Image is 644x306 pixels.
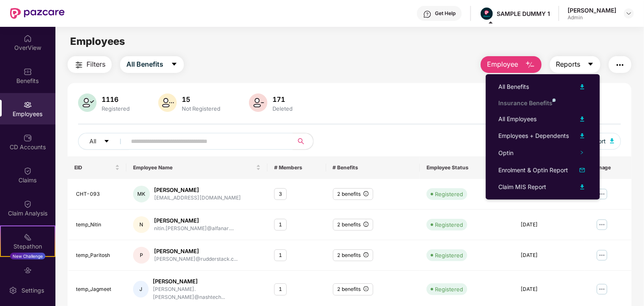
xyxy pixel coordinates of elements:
[24,233,32,241] img: svg+xml;base64,PHN2ZyB4bWxucz0iaHR0cDovL3d3dy53My5vcmcvMjAwMC9zdmciIHdpZHRoPSIyMSIgaGVpZ2h0PSIyMC...
[333,188,373,200] div: 2 benefits
[126,59,163,70] span: All Benefits
[19,286,47,295] div: Settings
[74,60,84,70] img: svg+xml;base64,PHN2ZyB4bWxucz0iaHR0cDovL3d3dy53My5vcmcvMjAwMC9zdmciIHdpZHRoPSIyNCIgaGVpZ2h0PSIyNC...
[76,221,120,229] div: temp_Nitin
[293,133,314,150] button: search
[333,219,373,231] div: 2 benefits
[9,286,17,295] img: svg+xml;base64,PHN2ZyBpZD0iU2V0dGluZy0yMHgyMCIgeG1sbnM9Imh0dHA6Ly93d3cudzMub3JnLzIwMDAvc3ZnIiB3aW...
[521,252,578,259] div: [DATE]
[498,131,569,140] div: Employees + Dependents
[1,242,55,251] div: Stepathon
[498,114,537,124] div: All Employees
[481,8,493,20] img: Pazcare_Alternative_logo-01-01.png
[333,283,373,296] div: 2 benefits
[180,105,222,112] div: Not Registered
[104,138,110,145] span: caret-down
[70,35,125,47] span: Employees
[568,14,616,21] div: Admin
[521,285,578,293] div: [DATE]
[153,285,260,301] div: [PERSON_NAME].[PERSON_NAME]@nashtech...
[577,114,587,124] img: svg+xml;base64,PHN2ZyB4bWxucz0iaHR0cDovL3d3dy53My5vcmcvMjAwMC9zdmciIHhtbG5zOnhsaW5rPSJodHRwOi8vd3...
[89,137,96,146] span: All
[271,95,294,104] div: 171
[435,251,463,259] div: Registered
[550,56,600,73] button: Reportscaret-down
[24,266,32,275] img: svg+xml;base64,PHN2ZyBpZD0iRW5kb3JzZW1lbnRzIiB4bWxucz0iaHR0cDovL3d3dy53My5vcmcvMjAwMC9zdmciIHdpZH...
[133,281,149,298] div: J
[24,167,32,175] img: svg+xml;base64,PHN2ZyBpZD0iQ2xhaW0iIHhtbG5zPSJodHRwOi8vd3d3LnczLm9yZy8yMDAwL3N2ZyIgd2lkdGg9IjIwIi...
[435,190,463,198] div: Registered
[76,252,120,259] div: temp_Paritosh
[158,93,177,112] img: svg+xml;base64,PHN2ZyB4bWxucz0iaHR0cDovL3d3dy53My5vcmcvMjAwMC9zdmciIHhtbG5zOnhsaW5rPSJodHRwOi8vd3...
[427,164,501,171] span: Employee Status
[126,156,267,179] th: Employee Name
[364,191,369,196] span: info-circle
[497,10,550,18] div: SAMPLE DUMMY 1
[267,156,326,179] th: # Members
[487,59,518,70] span: Employee
[595,283,609,296] img: manageButton
[498,82,529,91] div: All Benefits
[274,188,287,200] div: 3
[525,60,535,70] img: svg+xml;base64,PHN2ZyB4bWxucz0iaHR0cDovL3d3dy53My5vcmcvMjAwMC9zdmciIHhtbG5zOnhsaW5rPSJodHRwOi8vd3...
[120,56,184,73] button: All Benefitscaret-down
[435,10,456,17] div: Get Help
[577,165,587,175] img: svg+xml;base64,PHN2ZyB4bWxucz0iaHR0cDovL3d3dy53My5vcmcvMjAwMC9zdmciIHhtbG5zOnhsaW5rPSJodHRwOi8vd3...
[498,182,546,192] div: Claim MIS Report
[498,149,513,156] span: Optin
[274,219,287,231] div: 1
[435,220,463,229] div: Registered
[74,164,113,171] span: EID
[10,253,45,259] div: New Challenge
[271,105,294,112] div: Deleted
[615,60,625,70] img: svg+xml;base64,PHN2ZyB4bWxucz0iaHR0cDovL3d3dy53My5vcmcvMjAwMC9zdmciIHdpZHRoPSIyNCIgaGVpZ2h0PSIyNC...
[180,95,222,104] div: 15
[552,99,556,102] img: svg+xml;base64,PHN2ZyB4bWxucz0iaHR0cDovL3d3dy53My5vcmcvMjAwMC9zdmciIHdpZHRoPSI4IiBoZWlnaHQ9IjgiIH...
[595,187,609,201] img: manageButton
[580,150,584,155] span: right
[274,283,287,296] div: 1
[133,164,254,171] span: Employee Name
[154,247,238,255] div: [PERSON_NAME]
[24,101,32,109] img: svg+xml;base64,PHN2ZyBpZD0iRW1wbG95ZWVzIiB4bWxucz0iaHR0cDovL3d3dy53My5vcmcvMjAwMC9zdmciIHdpZHRoPS...
[577,131,587,141] img: svg+xml;base64,PHN2ZyB4bWxucz0iaHR0cDovL3d3dy53My5vcmcvMjAwMC9zdmciIHhtbG5zOnhsaW5rPSJodHRwOi8vd3...
[133,247,150,264] div: P
[610,138,614,143] img: svg+xml;base64,PHN2ZyB4bWxucz0iaHR0cDovL3d3dy53My5vcmcvMjAwMC9zdmciIHhtbG5zOnhsaW5rPSJodHRwOi8vd3...
[154,194,241,202] div: [EMAIL_ADDRESS][DOMAIN_NAME]
[68,56,112,73] button: Filters
[556,59,581,70] span: Reports
[364,222,369,227] span: info-circle
[364,286,369,291] span: info-circle
[153,277,260,285] div: [PERSON_NAME]
[24,67,32,76] img: svg+xml;base64,PHN2ZyBpZD0iQmVuZWZpdHMiIHhtbG5zPSJodHRwOi8vd3d3LnczLm9yZy8yMDAwL3N2ZyIgd2lkdGg9Ij...
[435,285,463,293] div: Registered
[293,138,309,145] span: search
[420,156,514,179] th: Employee Status
[10,8,65,19] img: New Pazcare Logo
[568,6,616,14] div: [PERSON_NAME]
[595,218,609,231] img: manageButton
[24,134,32,142] img: svg+xml;base64,PHN2ZyBpZD0iQ0RfQWNjb3VudHMiIGRhdGEtbmFtZT0iQ0QgQWNjb3VudHMiIHhtbG5zPSJodHRwOi8vd3...
[577,82,587,92] img: svg+xml;base64,PHN2ZyB4bWxucz0iaHR0cDovL3d3dy53My5vcmcvMjAwMC9zdmciIHhtbG5zOnhsaW5rPSJodHRwOi8vd3...
[521,221,578,229] div: [DATE]
[154,255,238,263] div: [PERSON_NAME]@rudderstack.c...
[498,99,600,106] div: Insurance Benefits
[76,190,120,198] div: CHT-093
[626,10,632,17] img: svg+xml;base64,PHN2ZyBpZD0iRHJvcGRvd24tMzJ4MzIiIHhtbG5zPSJodHRwOi8vd3d3LnczLm9yZy8yMDAwL3N2ZyIgd2...
[154,217,234,225] div: [PERSON_NAME]
[326,156,420,179] th: # Benefits
[274,249,287,262] div: 1
[481,56,542,73] button: Employee
[595,249,609,262] img: manageButton
[133,186,150,202] div: MK
[133,216,150,233] div: N
[24,34,32,43] img: svg+xml;base64,PHN2ZyBpZD0iSG9tZSIgeG1sbnM9Imh0dHA6Ly93d3cudzMub3JnLzIwMDAvc3ZnIiB3aWR0aD0iMjAiIG...
[587,61,594,68] span: caret-down
[154,186,241,194] div: [PERSON_NAME]
[78,93,97,112] img: svg+xml;base64,PHN2ZyB4bWxucz0iaHR0cDovL3d3dy53My5vcmcvMjAwMC9zdmciIHhtbG5zOnhsaW5rPSJodHRwOi8vd3...
[584,156,631,179] th: Manage
[364,252,369,257] span: info-circle
[68,156,126,179] th: EID
[577,182,587,192] img: svg+xml;base64,PHN2ZyB4bWxucz0iaHR0cDovL3d3dy53My5vcmcvMjAwMC9zdmciIHhtbG5zOnhsaW5rPSJodHRwOi8vd3...
[24,200,32,208] img: svg+xml;base64,PHN2ZyBpZD0iQ2xhaW0iIHhtbG5zPSJodHRwOi8vd3d3LnczLm9yZy8yMDAwL3N2ZyIgd2lkdGg9IjIwIi...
